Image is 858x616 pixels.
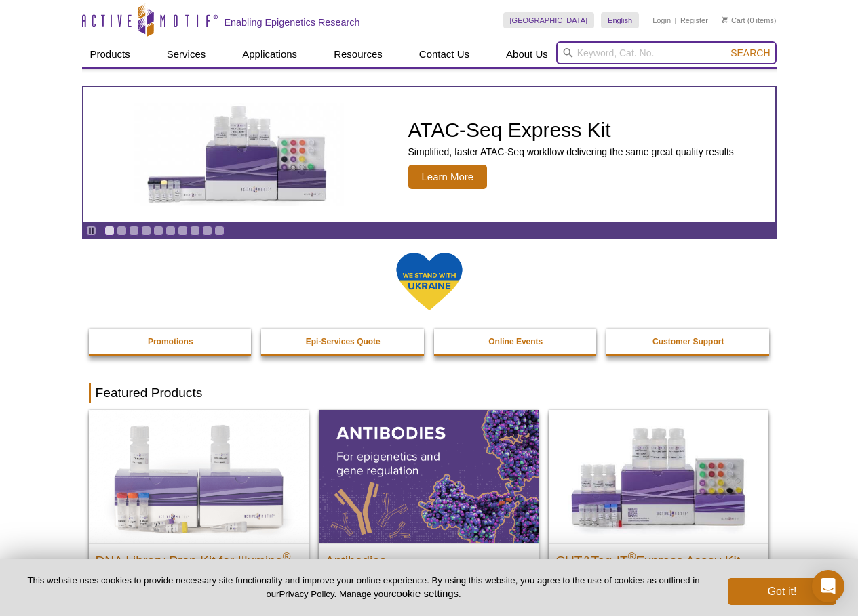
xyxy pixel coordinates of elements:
[89,410,309,543] img: DNA Library Prep Kit for Illumina
[83,87,775,222] article: ATAC-Seq Express Kit
[82,41,138,67] a: Products
[178,226,188,236] a: Go to slide 7
[391,588,459,599] button: cookie settings
[555,548,762,568] h2: CUT&Tag-IT Express Assay Kit
[722,16,728,23] img: Your Cart
[89,329,253,354] a: Promotions
[408,165,488,189] span: Learn More
[652,337,724,346] strong: Customer Support
[408,120,734,140] h2: ATAC-Seq Express Kit
[148,337,193,346] strong: Promotions
[730,47,770,58] span: Search
[728,578,836,605] button: Got it!
[86,226,96,236] a: Toggle autoplay
[411,41,477,67] a: Contact Us
[153,226,163,236] a: Go to slide 5
[601,12,639,28] a: English
[628,550,636,562] sup: ®
[549,410,768,615] a: CUT&Tag-IT® Express Assay Kit CUT&Tag-IT®Express Assay Kit Less variable and higher-throughput ge...
[190,226,200,236] a: Go to slide 8
[22,575,705,600] p: This website uses cookies to provide necessary site functionality and improve your online experie...
[556,41,777,64] input: Keyword, Cat. No.
[675,12,677,28] li: |
[104,226,115,236] a: Go to slide 1
[214,226,225,236] a: Go to slide 10
[202,226,212,236] a: Go to slide 9
[395,251,463,312] img: We Stand With Ukraine
[680,16,708,25] a: Register
[129,226,139,236] a: Go to slide 3
[225,16,360,28] h2: Enabling Epigenetics Research
[434,329,598,354] a: Online Events
[326,548,532,568] h2: Antibodies
[159,41,214,67] a: Services
[326,41,391,67] a: Resources
[812,570,844,602] div: Open Intercom Messenger
[234,41,305,67] a: Applications
[319,410,539,615] a: All Antibodies Antibodies Application-tested antibodies for ChIP, CUT&Tag, and CUT&RUN.
[488,337,543,346] strong: Online Events
[319,410,539,543] img: All Antibodies
[726,47,774,59] button: Search
[117,226,127,236] a: Go to slide 2
[279,589,334,599] a: Privacy Policy
[498,41,556,67] a: About Us
[89,383,770,403] h2: Featured Products
[96,548,302,568] h2: DNA Library Prep Kit for Illumina
[408,146,734,158] p: Simplified, faster ATAC-Seq workflow delivering the same great quality results
[261,329,425,354] a: Epi-Services Quote
[652,16,671,25] a: Login
[503,12,595,28] a: [GEOGRAPHIC_DATA]
[606,329,771,354] a: Customer Support
[127,103,351,206] img: ATAC-Seq Express Kit
[306,337,381,346] strong: Epi-Services Quote
[722,16,745,25] a: Cart
[283,550,291,562] sup: ®
[549,410,768,543] img: CUT&Tag-IT® Express Assay Kit
[141,226,151,236] a: Go to slide 4
[165,226,176,236] a: Go to slide 6
[722,12,777,28] li: (0 items)
[83,87,775,222] a: ATAC-Seq Express Kit ATAC-Seq Express Kit Simplified, faster ATAC-Seq workflow delivering the sam...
